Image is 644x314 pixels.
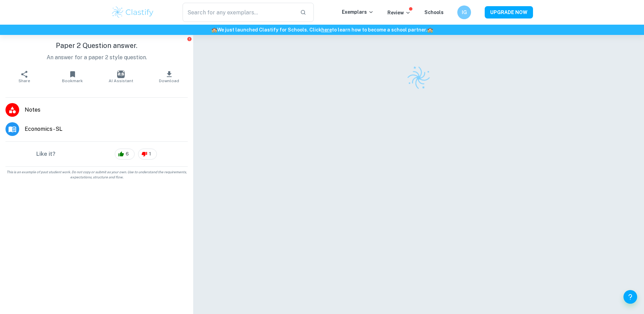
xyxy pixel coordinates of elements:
[387,9,411,16] p: Review
[36,150,55,158] h6: Like it?
[321,27,332,33] a: here
[115,149,135,160] div: 6
[485,6,533,18] button: UPGRADE NOW
[145,151,155,158] span: 1
[159,78,179,83] span: Download
[3,169,190,180] span: This is an example of past student work. Do not copy or submit as your own. Use to understand the...
[1,26,643,34] h6: We just launched Clastify for Schools. Click to learn how to become a school partner.
[211,27,217,33] span: 🏫
[117,71,125,78] img: AI Assistant
[62,78,83,83] span: Bookmark
[5,40,188,51] h1: Paper 2 Question answer.
[404,63,433,92] img: Clastify logo
[18,78,30,83] span: Share
[138,149,157,160] div: 1
[25,125,188,133] span: Economics - SL
[623,290,637,304] button: Help and Feedback
[109,78,133,83] span: AI Assistant
[457,5,471,19] button: IG
[342,8,374,16] p: Exemplars
[97,67,145,86] button: AI Assistant
[183,3,295,22] input: Search for any exemplars...
[5,53,188,62] p: An answer for a paper 2 style question.
[145,67,193,86] button: Download
[25,106,188,114] span: Notes
[122,151,133,158] span: 6
[427,27,433,33] span: 🏫
[187,36,192,41] button: Report issue
[424,10,444,15] a: Schools
[48,67,97,86] button: Bookmark
[111,5,154,19] img: Clastify logo
[460,9,468,16] h6: IG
